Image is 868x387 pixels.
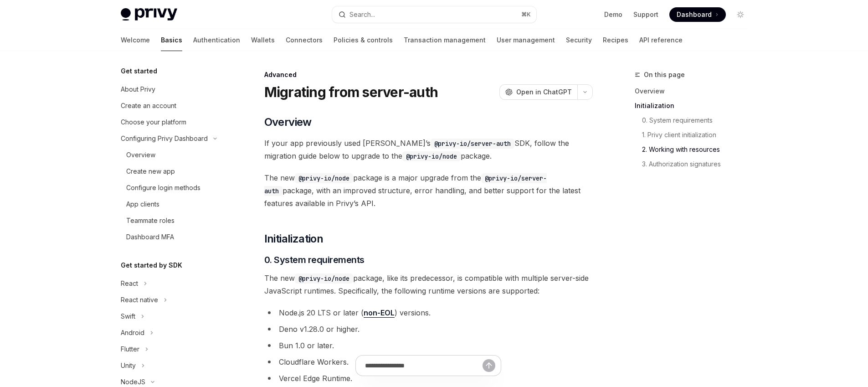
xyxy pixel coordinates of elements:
a: Support [633,10,658,19]
code: @privy-io/node [402,151,461,161]
button: Flutter [113,341,230,357]
div: Swift [121,311,135,322]
a: API reference [639,29,683,51]
div: Create an account [121,100,176,111]
a: 1. Privy client initialization [635,128,755,142]
code: @privy-io/node [295,173,353,183]
div: React native [121,294,158,305]
div: Android [121,327,144,338]
a: Teammate roles [113,212,230,229]
a: 3. Authorization signatures [635,157,755,171]
a: About Privy [113,81,230,98]
code: @privy-io/server-auth [431,139,514,149]
a: Configure login methods [113,180,230,196]
li: Node.js 20 LTS or later ( ) versions. [264,306,593,319]
span: If your app previously used [PERSON_NAME]’s SDK, follow the migration guide below to upgrade to t... [264,137,593,162]
code: @privy-io/node [295,273,353,284]
span: The new package is a major upgrade from the package, with an improved structure, error handling, ... [264,171,593,210]
span: The new package, like its predecessor, is compatible with multiple server-side JavaScript runtime... [264,272,593,297]
div: Unity [121,360,136,371]
a: Basics [161,29,182,51]
h5: Get started [121,66,157,77]
a: Authentication [193,29,240,51]
a: Recipes [603,29,628,51]
a: Connectors [286,29,323,51]
a: 2. Working with resources [635,142,755,157]
h5: Get started by SDK [121,260,182,271]
button: Android [113,325,230,341]
div: Flutter [121,344,139,355]
button: Send message [483,359,495,372]
a: Overview [635,84,755,98]
h1: Migrating from server-auth [264,84,438,100]
a: App clients [113,196,230,212]
div: App clients [126,199,159,210]
button: React native [113,292,230,308]
a: 0. System requirements [635,113,755,128]
a: non-EOL [364,308,395,318]
a: Welcome [121,29,150,51]
button: Search...⌘K [332,6,536,23]
span: 0. System requirements [264,253,365,266]
a: Demo [604,10,622,19]
div: Configuring Privy Dashboard [121,133,208,144]
button: React [113,275,230,292]
li: Bun 1.0 or later. [264,339,593,352]
div: Choose your platform [121,117,186,128]
a: Dashboard [669,7,726,22]
div: Teammate roles [126,215,175,226]
button: Swift [113,308,230,325]
div: About Privy [121,84,155,95]
a: Initialization [635,98,755,113]
input: Ask a question... [365,356,483,376]
div: Advanced [264,70,593,79]
button: Toggle dark mode [733,7,748,22]
a: Policies & controls [334,29,393,51]
a: Choose your platform [113,114,230,130]
a: User management [497,29,555,51]
div: Dashboard MFA [126,232,174,243]
a: Dashboard MFA [113,229,230,245]
a: Overview [113,147,230,163]
div: Create new app [126,166,175,177]
img: light logo [121,8,177,21]
li: Deno v1.28.0 or higher. [264,323,593,335]
button: Unity [113,357,230,374]
button: Open in ChatGPT [499,84,577,100]
a: Wallets [251,29,275,51]
div: Search... [349,9,375,20]
span: Open in ChatGPT [516,88,572,97]
div: Overview [126,150,155,160]
span: Initialization [264,232,324,246]
span: On this page [644,69,685,80]
a: Create new app [113,163,230,180]
a: Transaction management [404,29,486,51]
a: Create an account [113,98,230,114]
div: Configure login methods [126,182,200,193]
a: Security [566,29,592,51]
span: Dashboard [677,10,712,19]
span: Overview [264,115,312,129]
button: Configuring Privy Dashboard [113,130,230,147]
span: ⌘ K [521,11,531,18]
div: React [121,278,138,289]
